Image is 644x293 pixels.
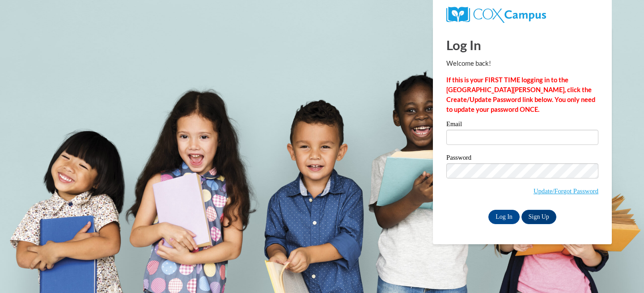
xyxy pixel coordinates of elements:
label: Email [446,121,598,130]
a: Update/Forgot Password [534,187,598,195]
a: COX Campus [446,10,546,18]
h1: Log In [446,36,598,54]
label: Password [446,154,598,163]
strong: If this is your FIRST TIME logging in to the [GEOGRAPHIC_DATA][PERSON_NAME], click the Create/Upd... [446,76,595,113]
input: Log In [488,210,520,224]
a: Sign Up [521,210,556,224]
img: COX Campus [446,7,546,23]
p: Welcome back! [446,59,598,68]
